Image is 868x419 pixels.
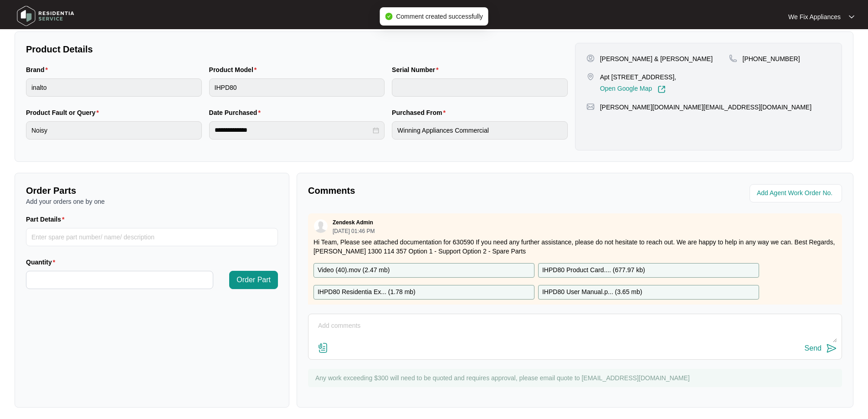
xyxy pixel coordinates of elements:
[542,287,642,297] p: IHPD80 User Manual.p... ( 3.65 mb )
[600,54,713,63] p: [PERSON_NAME] & [PERSON_NAME]
[788,12,841,21] p: We Fix Appliances
[385,13,392,20] span: check-circle
[396,13,483,20] span: Comment created successfully
[333,228,375,234] p: [DATE] 01:46 PM
[209,78,385,97] input: Product Model
[313,238,837,256] p: Hi Team, Please see attached documentation for 630590 If you need any further assistance, please ...
[26,215,68,224] label: Part Details
[600,103,812,112] p: [PERSON_NAME][DOMAIN_NAME][EMAIL_ADDRESS][DOMAIN_NAME]
[333,219,373,226] p: Zendesk Admin
[26,271,213,289] input: Quantity
[209,108,264,117] label: Date Purchased
[600,72,676,82] p: Apt [STREET_ADDRESS],
[26,184,278,197] p: Order Parts
[805,342,837,355] button: Send
[586,54,595,62] img: user-pin
[26,65,51,74] label: Brand
[586,103,595,111] img: map-pin
[236,274,271,285] span: Order Part
[215,125,371,135] input: Date Purchased
[229,271,278,289] button: Order Part
[542,265,645,275] p: IHPD80 Product Card.... ( 677.97 kb )
[318,265,390,275] p: Video (40).mov ( 2.47 mb )
[392,65,442,74] label: Serial Number
[308,184,569,197] p: Comments
[26,78,202,97] input: Brand
[757,188,837,199] input: Add Agent Work Order No.
[26,121,202,140] input: Product Fault or Query
[392,78,568,97] input: Serial Number
[26,258,59,267] label: Quantity
[392,108,449,117] label: Purchased From
[586,72,595,81] img: map-pin
[318,287,416,297] p: IHPD80 Residentia Ex... ( 1.78 mb )
[743,54,800,63] p: [PHONE_NUMBER]
[315,373,837,383] p: Any work exceeding $300 will need to be quoted and requires approval, please email quote to [EMAI...
[657,85,666,93] img: Link-External
[392,121,568,140] input: Purchased From
[849,15,854,19] img: dropdown arrow
[26,43,568,56] p: Product Details
[318,342,329,353] img: file-attachment-doc.svg
[26,197,278,206] p: Add your orders one by one
[14,2,77,30] img: residentia service logo
[26,228,278,246] input: Part Details
[805,344,822,352] div: Send
[314,219,328,233] img: user.svg
[26,108,103,117] label: Product Fault or Query
[209,65,261,74] label: Product Model
[826,343,837,354] img: send-icon.svg
[729,54,737,62] img: map-pin
[600,85,666,93] a: Open Google Map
